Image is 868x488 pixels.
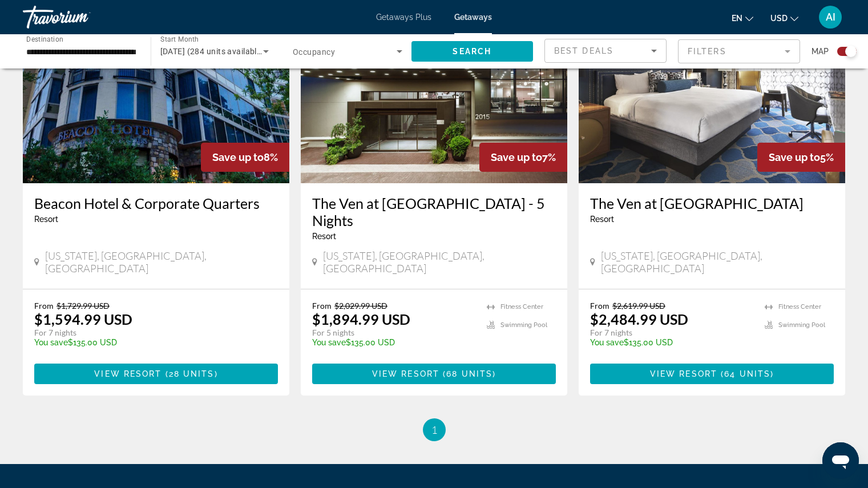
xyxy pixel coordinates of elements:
img: RG0AI01X.jpg [579,1,845,183]
span: Fitness Center [778,303,821,310]
span: View Resort [94,369,162,378]
button: Search [411,41,534,62]
span: Save up to [769,151,820,163]
span: $1,729.99 USD [56,301,110,310]
span: Destination [26,35,63,43]
p: For 7 nights [590,328,753,338]
span: From [312,301,332,310]
button: View Resort(64 units) [590,364,834,384]
div: 5% [757,143,845,172]
span: Fitness Center [500,303,543,310]
span: Resort [34,215,58,224]
span: 1 [431,424,437,436]
p: $135.00 USD [590,338,753,347]
span: Save up to [491,151,542,163]
span: View Resort [372,369,439,378]
p: $135.00 USD [34,338,267,347]
a: Beacon Hotel & Corporate Quarters [34,195,278,212]
img: RS93E01X.jpg [23,1,289,183]
span: ( ) [717,369,774,378]
span: You save [590,338,624,347]
span: $2,029.99 USD [334,301,387,310]
p: $2,484.99 USD [590,310,688,328]
button: Filter [678,39,800,64]
img: RG0AE01X.jpg [301,1,567,183]
div: 8% [201,143,289,172]
span: Search [453,47,491,56]
span: ( ) [162,369,217,378]
span: Resort [312,232,336,241]
p: $1,894.99 USD [312,310,410,328]
span: 28 units [169,369,215,378]
span: [DATE] (284 units available) [160,47,264,56]
span: Swimming Pool [500,321,547,329]
span: You save [34,338,68,347]
p: $1,594.99 USD [34,310,132,328]
p: $135.00 USD [312,338,475,347]
span: $2,619.99 USD [612,301,665,310]
a: The Ven at [GEOGRAPHIC_DATA] - 5 Nights [312,195,556,229]
button: User Menu [815,5,845,29]
iframe: Кнопка запуска окна обмена сообщениями [822,442,859,479]
span: Best Deals [554,46,613,55]
span: [US_STATE], [GEOGRAPHIC_DATA], [GEOGRAPHIC_DATA] [601,249,834,275]
p: For 7 nights [34,328,267,338]
span: From [34,301,54,310]
span: View Resort [650,369,717,378]
nav: Pagination [23,418,845,441]
button: View Resort(28 units) [34,364,278,384]
span: Resort [590,215,614,224]
button: View Resort(68 units) [312,364,556,384]
a: Getaways Plus [376,13,431,22]
span: Start Month [160,35,199,43]
button: Change currency [770,10,798,26]
a: Travorium [23,2,137,32]
span: 68 units [446,369,492,378]
a: The Ven at [GEOGRAPHIC_DATA] [590,195,834,212]
a: Getaways [454,13,492,22]
span: AI [826,11,835,23]
mat-select: Sort by [554,44,657,58]
span: Map [812,43,829,59]
span: [US_STATE], [GEOGRAPHIC_DATA], [GEOGRAPHIC_DATA] [323,249,556,275]
span: [US_STATE], [GEOGRAPHIC_DATA], [GEOGRAPHIC_DATA] [45,249,278,275]
span: Swimming Pool [778,321,825,329]
span: You save [312,338,346,347]
span: From [590,301,609,310]
button: Change language [732,10,753,26]
div: 7% [479,143,567,172]
span: Save up to [212,151,264,163]
span: 64 units [724,369,770,378]
span: USD [770,14,788,23]
p: For 5 nights [312,328,475,338]
span: en [732,14,742,23]
span: ( ) [439,369,496,378]
span: Occupancy [293,47,335,57]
